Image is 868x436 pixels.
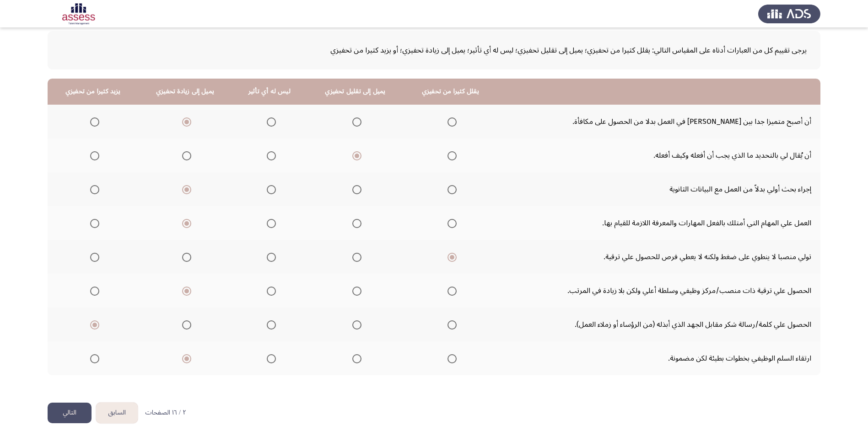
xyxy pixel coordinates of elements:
[444,148,457,163] mat-radio-group: Select an option
[86,317,99,332] mat-radio-group: Select an option
[444,249,457,265] mat-radio-group: Select an option
[444,283,457,298] mat-radio-group: Select an option
[178,317,191,332] mat-radio-group: Select an option
[263,148,276,163] mat-radio-group: Select an option
[349,249,361,265] mat-radio-group: Select an option
[404,79,497,105] th: يقلل كثيرا من تحفيزي
[263,249,276,265] mat-radio-group: Select an option
[263,283,276,298] mat-radio-group: Select an option
[263,317,276,332] mat-radio-group: Select an option
[349,317,361,332] mat-radio-group: Select an option
[48,1,110,27] img: Assessment logo of Motivation Assessment
[497,308,820,341] td: الحصول علي كلمة/رسالة شكر مقابل الجهد الذي أبذله (من الرؤساء أو زملاء العمل).
[307,79,404,105] th: يميل إلى تقليل تحفيزي
[86,283,99,298] mat-radio-group: Select an option
[497,105,820,138] td: أن أصبح متميزا جدا بين [PERSON_NAME] في العمل بدلا من الحصول على مكافأة.
[263,351,276,366] mat-radio-group: Select an option
[497,341,820,375] td: ارتقاء السلم الوظيفي بخطوات بطيئة لكن مضمونة.
[758,1,820,27] img: Assess Talent Management logo
[86,148,99,163] mat-radio-group: Select an option
[178,114,191,129] mat-radio-group: Select an option
[497,172,820,206] td: إجراء بحث أولي بدلاً من العمل مع البيانات الثانوية
[349,215,361,231] mat-radio-group: Select an option
[349,148,361,163] mat-radio-group: Select an option
[444,351,457,366] mat-radio-group: Select an option
[349,114,361,129] mat-radio-group: Select an option
[178,215,191,231] mat-radio-group: Select an option
[263,181,276,197] mat-radio-group: Select an option
[497,274,820,308] td: الحصول علي ترقية ذات منصب/مركز وظيفي وسلطة أعلي ولكن بلا زيادة في المرتب.
[444,114,457,129] mat-radio-group: Select an option
[497,240,820,274] td: تولي منصبا لا ينطوي على ضغط ولكنه لا يعطي فرص للحصول علي ترقية.
[48,403,92,423] button: load next page
[86,351,99,366] mat-radio-group: Select an option
[349,283,361,298] mat-radio-group: Select an option
[178,181,191,197] mat-radio-group: Select an option
[86,215,99,231] mat-radio-group: Select an option
[349,351,361,366] mat-radio-group: Select an option
[178,283,191,298] mat-radio-group: Select an option
[61,43,807,58] div: يرجى تقييم كل من العبارات أدناه على المقياس التالي: يقلل كثيرا من تحفيزي؛ يميل إلى تقليل تحفيزي؛ ...
[86,181,99,197] mat-radio-group: Select an option
[444,215,457,231] mat-radio-group: Select an option
[86,249,99,265] mat-radio-group: Select an option
[497,138,820,172] td: أن يُقال لي بالتحديد ما الذي يجب أن أفعله وكيف أفعله.
[444,317,457,332] mat-radio-group: Select an option
[263,114,276,129] mat-radio-group: Select an option
[178,249,191,265] mat-radio-group: Select an option
[497,206,820,240] td: العمل علي المهام التي أمتلك بالفعل المهارات والمعرفة اللازمة للقيام بها.
[263,215,276,231] mat-radio-group: Select an option
[178,351,191,366] mat-radio-group: Select an option
[232,79,307,105] th: ليس له أي تأثير
[96,403,138,423] button: load previous page
[444,181,457,197] mat-radio-group: Select an option
[178,148,191,163] mat-radio-group: Select an option
[48,79,138,105] th: يزيد كثيرا من تحفيزي
[138,79,232,105] th: يميل إلى زيادة تحفيزي
[349,181,361,197] mat-radio-group: Select an option
[145,409,186,417] p: ٢ / ١٦ الصفحات
[86,114,99,129] mat-radio-group: Select an option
